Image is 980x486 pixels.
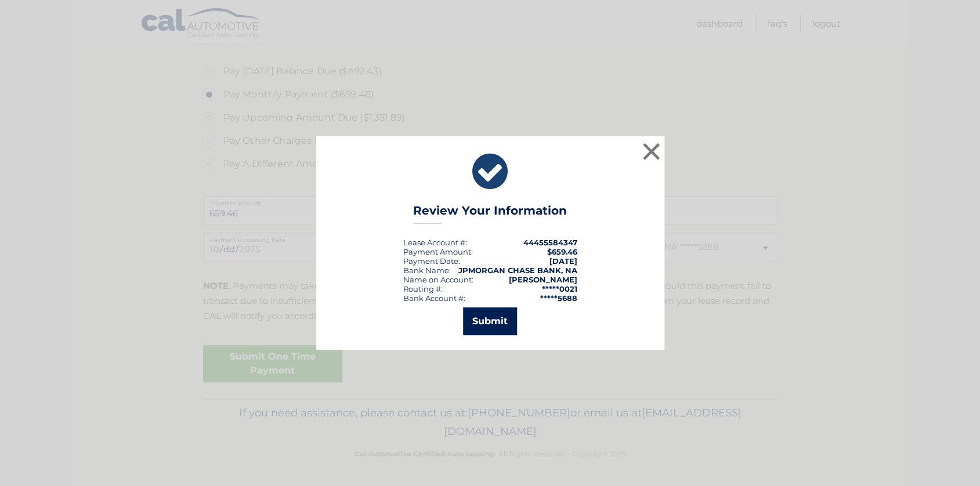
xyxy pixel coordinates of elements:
div: Routing #: [403,284,443,293]
div: Payment Amount: [403,247,473,256]
div: Bank Account #: [403,293,465,303]
div: Bank Name: [403,266,451,275]
div: Name on Account: [403,275,473,284]
span: [DATE] [549,256,577,266]
span: Payment Date [403,256,458,266]
strong: 44455584347 [523,238,577,247]
strong: JPMORGAN CHASE BANK, NA [458,266,577,275]
div: : [403,256,460,266]
button: × [640,140,663,163]
strong: [PERSON_NAME] [509,275,577,284]
button: Submit [463,307,517,335]
div: Lease Account #: [403,238,467,247]
span: $659.46 [547,247,577,256]
h3: Review Your Information [413,204,567,224]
